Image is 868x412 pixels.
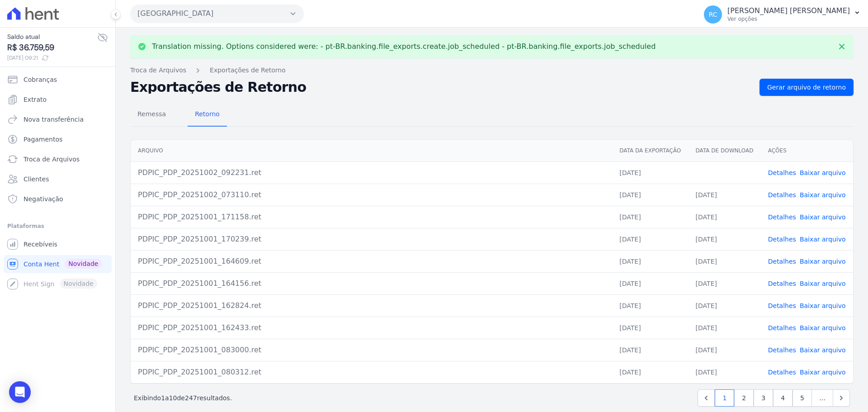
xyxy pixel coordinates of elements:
td: [DATE] [612,206,688,228]
div: PDPIC_PDP_20251002_073110.ret [138,189,605,200]
td: [DATE] [689,339,761,361]
nav: Sidebar [7,71,108,293]
td: [DATE] [689,361,761,383]
a: Nova transferência [4,110,112,128]
span: … [811,389,833,407]
p: Exibindo a de resultados. [134,393,232,403]
span: Troca de Arquivos [24,155,80,164]
td: [DATE] [689,294,761,317]
span: Retorno [189,105,225,123]
div: Plataformas [7,221,108,232]
td: [DATE] [689,317,761,339]
a: 4 [773,389,793,407]
p: [PERSON_NAME] [PERSON_NAME] [727,6,850,15]
div: PDPIC_PDP_20251001_083000.ret [138,345,605,355]
a: 2 [734,389,754,407]
td: [DATE] [612,228,688,250]
div: PDPIC_PDP_20251001_170239.ret [138,234,605,245]
td: [DATE] [612,317,688,339]
a: Baixar arquivo [800,213,846,221]
a: Next [833,389,850,407]
span: Recebíveis [24,240,57,249]
th: Arquivo [131,140,612,162]
span: Gerar arquivo de retorno [767,83,846,92]
a: Detalhes [768,213,796,221]
a: Detalhes [768,324,796,331]
td: [DATE] [612,272,688,294]
a: Gerar arquivo de retorno [759,79,854,96]
a: Troca de Arquivos [4,150,112,168]
a: Baixar arquivo [800,236,846,243]
a: Cobranças [4,71,112,89]
span: Pagamentos [24,135,62,144]
span: Conta Hent [24,260,59,269]
a: Baixar arquivo [800,169,846,176]
span: [DATE] 09:21 [7,54,97,62]
div: PDPIC_PDP_20251001_162824.ret [138,300,605,311]
a: Detalhes [768,302,796,309]
div: PDPIC_PDP_20251001_171158.ret [138,212,605,223]
td: [DATE] [612,339,688,361]
a: Troca de Arquivos [130,66,186,75]
a: Detalhes [768,236,796,243]
th: Ações [761,140,853,162]
a: Exportações de Retorno [210,66,286,75]
div: PDPIC_PDP_20251002_092231.ret [138,167,605,178]
a: Detalhes [768,258,796,265]
div: PDPIC_PDP_20251001_080312.ret [138,367,605,378]
div: PDPIC_PDP_20251001_164609.ret [138,256,605,267]
a: Conta Hent Novidade [4,255,112,273]
td: [DATE] [689,250,761,272]
div: PDPIC_PDP_20251001_162433.ret [138,322,605,333]
span: Cobranças [24,75,57,84]
a: 1 [715,389,734,407]
a: Negativação [4,190,112,208]
a: Detalhes [768,169,796,176]
span: Remessa [132,105,171,123]
a: Pagamentos [4,130,112,148]
a: Baixar arquivo [800,258,846,265]
a: Clientes [4,170,112,188]
a: Baixar arquivo [800,280,846,287]
button: [GEOGRAPHIC_DATA] [130,5,304,23]
div: PDPIC_PDP_20251001_164156.ret [138,278,605,289]
span: Novidade [65,259,102,269]
a: Baixar arquivo [800,369,846,376]
a: Detalhes [768,369,796,376]
p: Translation missing. Options considered were: - pt-BR.banking.file_exports.create.job_scheduled -... [152,42,656,51]
td: [DATE] [689,228,761,250]
h2: Exportações de Retorno [130,81,752,94]
a: Detalhes [768,280,796,287]
span: Saldo atual [7,32,97,42]
a: Detalhes [768,346,796,354]
td: [DATE] [612,250,688,272]
span: Extrato [24,95,47,104]
a: Retorno [188,103,227,127]
a: Baixar arquivo [800,346,846,354]
td: [DATE] [612,361,688,383]
a: Previous [698,389,715,407]
a: Baixar arquivo [800,191,846,199]
a: Baixar arquivo [800,302,846,309]
a: Detalhes [768,191,796,199]
nav: Breadcrumb [130,66,854,75]
span: 10 [169,394,177,402]
span: RC [709,11,717,18]
span: 247 [185,394,197,402]
a: Baixar arquivo [800,324,846,331]
a: Recebíveis [4,235,112,253]
div: Open Intercom Messenger [9,381,31,403]
span: Nova transferência [24,115,84,124]
th: Data de Download [689,140,761,162]
button: RC [PERSON_NAME] [PERSON_NAME] Ver opções [697,2,868,27]
a: Remessa [130,103,173,127]
td: [DATE] [689,184,761,206]
a: Extrato [4,90,112,109]
p: Ver opções [727,15,850,23]
a: 3 [754,389,773,407]
td: [DATE] [612,294,688,317]
td: [DATE] [612,161,688,184]
span: 1 [161,394,165,402]
td: [DATE] [689,206,761,228]
span: Clientes [24,175,49,184]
